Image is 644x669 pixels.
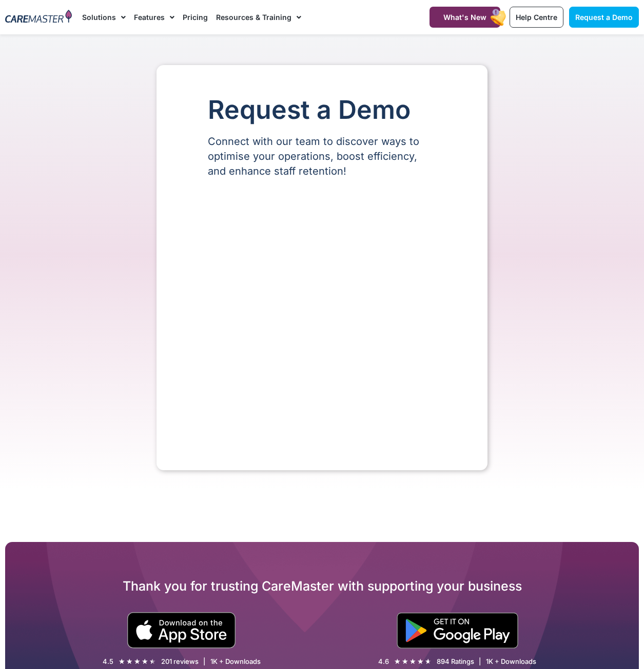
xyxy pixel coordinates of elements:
img: "Get is on" Black Google play button. [397,613,518,649]
i: ★ [394,656,401,667]
span: What's New [443,13,486,22]
a: What's New [430,7,500,28]
i: ★ [425,656,432,667]
i: ★ [142,656,148,667]
i: ★ [417,656,424,667]
img: small black download on the apple app store button. [127,612,236,649]
div: 201 reviews | 1K + Downloads [161,657,261,666]
a: Help Centre [510,7,563,28]
i: ★ [149,656,156,667]
div: 4.6 [378,657,389,666]
p: Connect with our team to discover ways to optimise your operations, boost efficiency, and enhance... [208,134,436,179]
h2: Thank you for trusting CareMaster with supporting your business [5,578,639,594]
img: CareMaster Logo [5,10,72,25]
div: 4.5/5 [119,656,156,667]
i: ★ [126,656,133,667]
span: Help Centre [516,13,557,22]
i: ★ [409,656,416,667]
div: 4.5 [103,657,113,666]
i: ★ [402,656,408,667]
i: ★ [119,656,125,667]
iframe: Form 0 [208,196,436,440]
div: 4.6/5 [394,656,432,667]
i: ★ [134,656,141,667]
span: Request a Demo [575,13,633,22]
div: 894 Ratings | 1K + Downloads [437,657,536,666]
h1: Request a Demo [208,96,436,124]
a: Request a Demo [569,7,639,28]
